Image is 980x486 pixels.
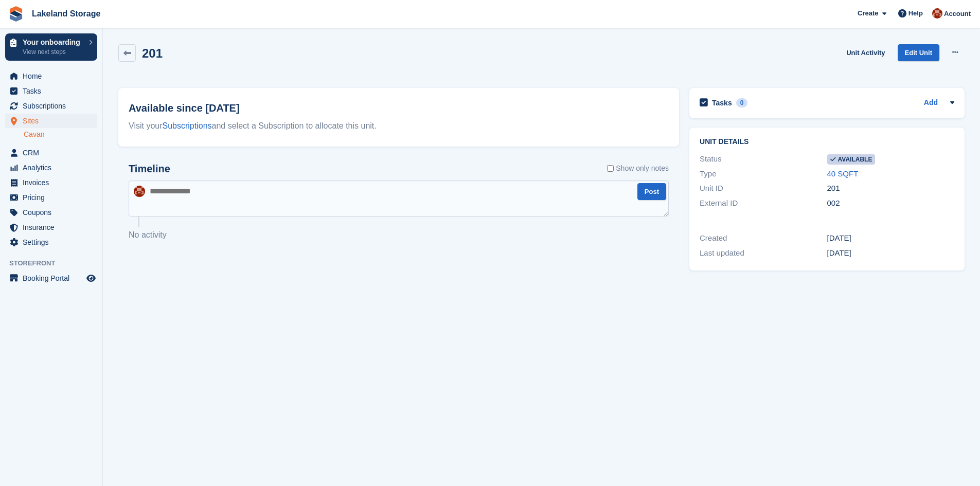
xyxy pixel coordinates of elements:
[129,163,170,175] h2: Timeline
[5,33,97,61] a: Your onboarding View next steps
[5,175,97,190] a: menu
[24,130,97,139] a: Cavan
[827,183,954,194] div: 201
[607,163,669,174] label: Show only notes
[23,69,84,83] span: Home
[637,183,666,200] button: Post
[85,272,97,284] a: Preview store
[23,220,84,235] span: Insurance
[5,69,97,83] a: menu
[129,100,669,116] h2: Available since [DATE]
[700,232,827,244] div: Created
[9,258,102,268] span: Storefront
[700,247,827,259] div: Last updated
[924,97,938,109] a: Add
[8,6,24,22] img: stora-icon-8386f47178a22dfd0bd8f6a31ec36ba5ce8667c1dd55bd0f319d3a0aa187defe.svg
[736,98,748,107] div: 0
[23,84,84,98] span: Tasks
[23,146,84,160] span: CRM
[28,5,104,22] a: Lakeland Storage
[23,235,84,249] span: Settings
[827,197,954,209] div: 002
[5,146,97,160] a: menu
[23,190,84,205] span: Pricing
[700,138,954,146] h2: Unit details
[827,232,954,244] div: [DATE]
[23,47,84,57] p: View next steps
[827,169,859,178] a: 40 SQFT
[23,99,84,113] span: Subscriptions
[5,160,97,175] a: menu
[134,186,145,197] img: Cillian Geraghty
[898,44,939,61] a: Edit Unit
[858,8,878,19] span: Create
[23,205,84,220] span: Coupons
[23,39,84,46] p: Your onboarding
[5,271,97,285] a: menu
[712,98,732,107] h2: Tasks
[700,168,827,180] div: Type
[5,190,97,205] a: menu
[607,163,614,174] input: Show only notes
[827,247,954,259] div: [DATE]
[932,8,942,19] img: Cillian Geraghty
[5,220,97,235] a: menu
[163,121,212,130] a: Subscriptions
[5,84,97,98] a: menu
[5,205,97,220] a: menu
[23,271,84,285] span: Booking Portal
[944,9,971,19] span: Account
[142,46,163,60] h2: 201
[5,114,97,128] a: menu
[700,197,827,209] div: External ID
[5,99,97,113] a: menu
[129,229,669,241] p: No activity
[5,235,97,249] a: menu
[23,160,84,175] span: Analytics
[908,8,923,19] span: Help
[827,154,876,165] span: Available
[842,44,889,61] a: Unit Activity
[23,175,84,190] span: Invoices
[23,114,84,128] span: Sites
[129,120,669,132] div: Visit your and select a Subscription to allocate this unit.
[700,183,827,194] div: Unit ID
[700,153,827,165] div: Status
